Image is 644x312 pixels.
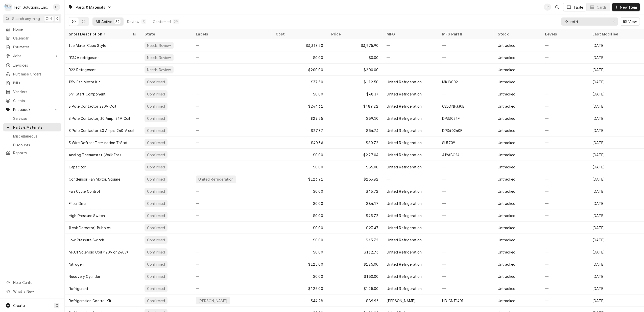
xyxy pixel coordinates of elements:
span: Ctrl [46,16,52,21]
span: Create [13,303,25,308]
div: — [541,258,589,270]
div: — [383,64,438,76]
div: — [438,173,494,185]
div: Untracked [498,213,515,218]
div: Fan Cycle Control [69,189,100,194]
div: $45.72 [327,185,383,197]
div: $227.04 [327,149,383,161]
div: — [438,270,494,282]
div: — [541,209,589,222]
div: Price [331,31,378,37]
div: Labels [196,31,268,37]
div: Confirmed [147,91,165,97]
div: — [383,51,438,64]
div: $244.61 [272,100,327,112]
div: Capacitor [69,164,86,170]
div: [DATE] [588,88,644,100]
div: Confirmed [147,274,165,279]
div: C25DNF330B [442,104,465,109]
div: — [438,222,494,234]
div: $0.00 [272,222,327,234]
div: Needs Review [147,43,172,48]
a: Purchase Orders [3,70,61,78]
div: Needs Review [147,67,172,72]
div: — [541,173,589,185]
div: R22 Refrigerant [69,67,96,72]
div: $80.72 [327,136,383,149]
div: (Leak Detector) Bubbles [69,225,111,230]
div: Tech Solutions, Inc.'s Avatar [5,4,12,11]
div: Confirmed [147,249,165,255]
div: $489.22 [327,100,383,112]
div: $112.50 [327,76,383,88]
div: [DATE] [588,39,644,51]
div: LP [544,4,551,11]
div: — [192,124,272,136]
div: Ice Maker Cube Style [69,43,106,48]
div: 3 Pole Contactor, 30 Amp, 24V Coil [69,116,130,121]
div: $150.00 [327,270,383,282]
span: Parts & Materials [13,125,59,130]
div: MKC1 Solenoid Coil (120v or 240v) [69,249,128,255]
div: High Pressure Switch [69,213,105,218]
div: — [192,161,272,173]
div: United Refrigeration [387,104,422,109]
div: — [192,209,272,222]
span: View [627,19,638,24]
div: — [192,64,272,76]
div: — [438,258,494,270]
a: Invoices [3,61,61,69]
div: — [541,295,589,307]
div: $0.00 [272,270,327,282]
div: United Refrigeration [387,116,422,121]
div: Analog Thermostat (Walk Ins) [69,152,121,158]
div: Untracked [498,91,515,97]
div: Nitrogen [69,262,84,267]
div: Confirmed [147,213,165,218]
div: — [541,39,589,51]
a: Home [3,25,61,33]
div: [DATE] [588,209,644,222]
div: $0.00 [272,88,327,100]
div: — [541,51,589,64]
div: United Refrigeration [387,152,422,158]
div: — [541,136,589,149]
div: 115v Fan Motor Kit [69,79,100,85]
div: Untracked [498,298,515,303]
div: [DATE] [588,246,644,258]
div: — [438,234,494,246]
div: $0.00 [327,51,383,64]
div: $200.00 [272,64,327,76]
span: Help Center [13,280,58,285]
input: Keyword search [570,17,608,26]
div: United Refrigeration [387,91,422,97]
div: $0.00 [272,185,327,197]
div: United Refrigeration [387,237,422,243]
div: — [192,136,272,149]
div: — [541,222,589,234]
div: A19ABC24 [442,152,460,158]
div: Confirmed [147,140,165,145]
div: United Refrigeration [387,249,422,255]
div: Untracked [498,189,515,194]
div: MFG Part # [442,31,489,37]
div: HD CNT1401 [442,298,463,303]
div: $0.00 [272,209,327,222]
div: Confirmed [147,128,165,133]
a: Go to Pricebook [3,105,61,114]
div: — [541,234,589,246]
div: Recovery Cylinder [69,274,100,279]
div: 29 [174,19,178,24]
span: Vendors [13,89,59,94]
div: Filter Drier [69,201,87,206]
div: MK18002 [442,79,458,85]
a: Parts & Materials [3,123,61,131]
div: — [192,39,272,51]
div: — [541,282,589,295]
div: United Refrigeration [387,262,422,267]
a: Discounts [3,141,61,149]
div: SL5709 [442,140,455,145]
a: Calendar [3,34,61,42]
div: Untracked [498,152,515,158]
span: Search anything [12,16,40,21]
